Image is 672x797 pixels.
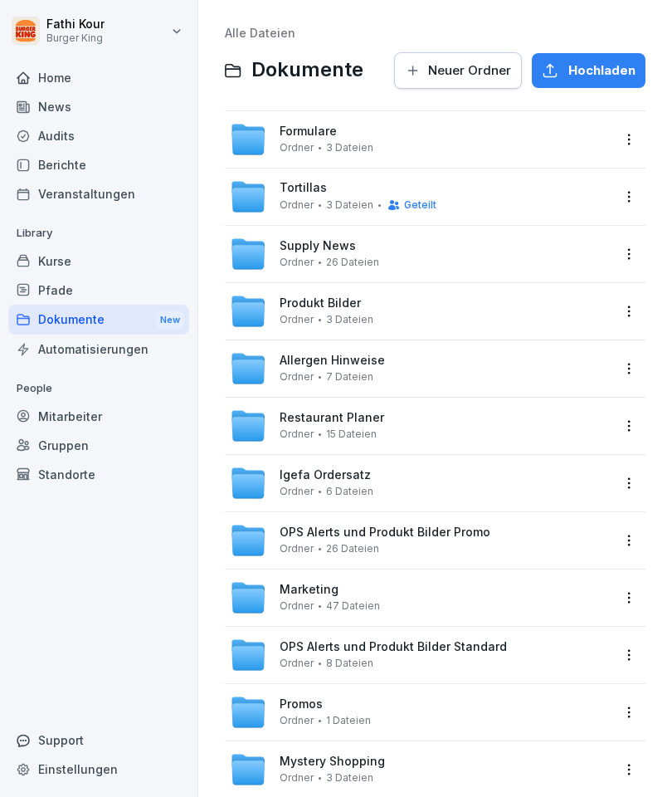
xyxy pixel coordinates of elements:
[326,600,380,612] span: 47 Dateien
[326,199,373,211] span: 3 Dateien
[230,236,611,272] a: Supply NewsOrdner26 Dateien
[8,121,189,150] a: Audits
[46,32,105,44] p: Burger King
[8,726,189,755] div: Support
[280,640,507,654] span: OPS Alerts und Produkt Bilder Standard
[8,402,189,431] a: Mitarbeiter
[326,543,379,555] span: 26 Dateien
[230,178,611,215] a: TortillasOrdner3 DateienGeteilt
[8,305,189,335] div: Dokumente
[8,220,189,247] p: Library
[8,431,189,460] a: Gruppen
[230,579,611,616] a: MarketingOrdner47 Dateien
[326,658,373,669] span: 8 Dateien
[8,335,189,364] a: Automatisierungen
[280,583,338,597] span: Marketing
[8,150,189,179] a: Berichte
[230,121,611,158] a: FormulareOrdner3 Dateien
[568,61,635,80] span: Hochladen
[8,305,189,335] a: DokumenteNew
[326,257,379,268] span: 26 Dateien
[326,715,371,726] span: 1 Dateien
[8,92,189,121] a: News
[225,26,295,40] a: Alle Dateien
[280,526,490,540] span: OPS Alerts und Produkt Bilder Promo
[251,58,363,82] span: Dokumente
[280,428,314,440] span: Ordner
[280,658,314,669] span: Ordner
[230,465,611,501] a: Igefa OrdersatzOrdner6 Dateien
[280,600,314,612] span: Ordner
[280,239,356,253] span: Supply News
[280,772,314,784] span: Ordner
[230,293,611,330] a: Produkt BilderOrdner3 Dateien
[326,314,373,325] span: 3 Dateien
[280,715,314,726] span: Ordner
[280,181,327,195] span: Tortillas
[230,694,611,731] a: PromosOrdner1 Dateien
[280,543,314,555] span: Ordner
[280,371,314,383] span: Ordner
[326,371,373,383] span: 7 Dateien
[394,52,522,89] button: Neuer Ordner
[280,314,314,325] span: Ordner
[280,697,323,711] span: Promos
[230,522,611,559] a: OPS Alerts und Produkt Bilder PromoOrdner26 Dateien
[8,63,189,92] a: Home
[8,247,189,276] a: Kurse
[280,755,385,769] span: Mystery Shopping
[230,350,611,387] a: Allergen HinweiseOrdner7 Dateien
[326,486,373,497] span: 6 Dateien
[280,142,314,154] span: Ordner
[326,428,377,440] span: 15 Dateien
[280,486,314,497] span: Ordner
[532,53,645,88] button: Hochladen
[8,375,189,402] p: People
[280,257,314,268] span: Ordner
[280,411,384,425] span: Restaurant Planer
[280,199,314,211] span: Ordner
[280,125,337,139] span: Formulare
[230,751,611,788] a: Mystery ShoppingOrdner3 Dateien
[404,199,436,211] span: Geteilt
[8,276,189,305] a: Pfade
[230,408,611,444] a: Restaurant PlanerOrdner15 Dateien
[46,17,105,32] p: Fathi Kour
[428,61,511,80] span: Neuer Ordner
[8,179,189,208] a: Veranstaltungen
[280,296,361,310] span: Produkt Bilder
[280,468,371,482] span: Igefa Ordersatz
[280,354,385,368] span: Allergen Hinweise
[326,772,373,784] span: 3 Dateien
[326,142,373,154] span: 3 Dateien
[156,310,184,330] div: New
[8,755,189,784] a: Einstellungen
[230,637,611,673] a: OPS Alerts und Produkt Bilder StandardOrdner8 Dateien
[8,460,189,489] a: Standorte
